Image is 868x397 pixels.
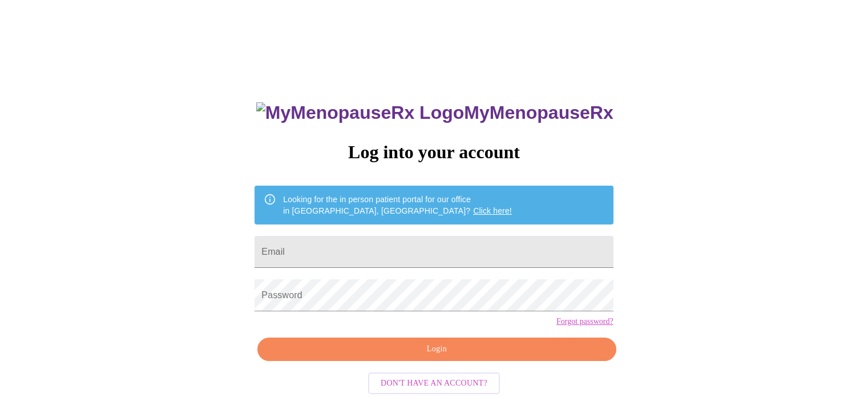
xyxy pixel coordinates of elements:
a: Forgot password? [556,317,613,326]
img: MyMenopauseRx Logo [256,102,464,123]
h3: MyMenopauseRx [256,102,613,123]
span: Don't have an account? [381,376,487,391]
div: Looking for the in person patient portal for our office in [GEOGRAPHIC_DATA], [GEOGRAPHIC_DATA]? [283,189,512,221]
button: Login [257,338,616,361]
button: Don't have an account? [368,372,500,395]
span: Login [271,342,603,356]
a: Click here! [473,206,512,215]
a: Don't have an account? [365,377,503,387]
h3: Log into your account [255,142,613,163]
